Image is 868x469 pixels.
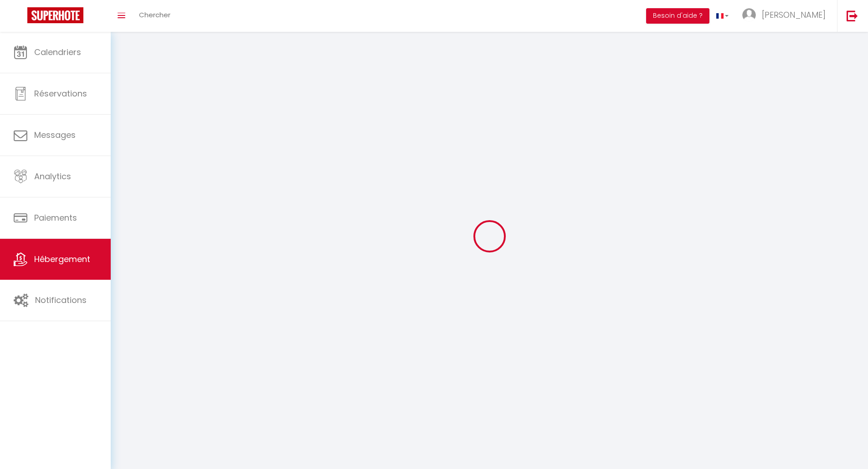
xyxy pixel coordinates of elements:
[742,8,756,22] img: ...
[35,294,87,306] span: Notifications
[139,10,170,20] span: Chercher
[34,129,76,141] span: Messages
[646,8,709,24] button: Besoin d'aide ?
[762,9,826,20] span: [PERSON_NAME]
[34,212,77,223] span: Paiements
[34,46,81,58] span: Calendriers
[27,7,83,23] img: Super Booking
[34,88,87,99] span: Réservations
[34,171,71,182] span: Analytics
[34,253,90,265] span: Hébergement
[847,10,858,21] img: logout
